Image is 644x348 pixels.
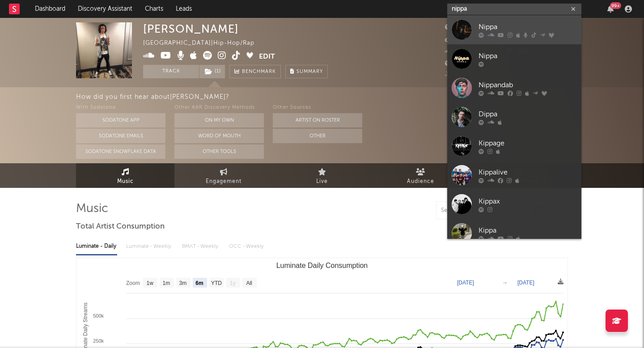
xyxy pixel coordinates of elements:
[479,109,577,119] div: Dippa
[445,25,476,30] span: 97,023
[211,280,222,286] text: YTD
[143,65,199,78] button: Track
[610,2,621,9] div: 99 +
[242,67,276,77] span: Benchmark
[93,313,104,318] text: 500k
[445,49,475,55] span: 22,073
[93,338,104,344] text: 250k
[273,129,362,143] button: Other
[276,262,368,269] text: Luminate Daily Consumption
[76,102,165,113] div: With Sodatone
[199,65,225,78] button: (1)
[259,51,275,62] button: Edit
[445,72,498,77] span: Jump Score: 94.0
[479,138,577,149] div: Kippage
[273,163,371,188] a: Live
[436,207,531,214] input: Search by song name or URL
[447,219,581,248] a: Kippa
[174,102,264,113] div: Other A&R Discovery Methods
[297,69,323,74] span: Summary
[126,280,140,286] text: Zoom
[447,44,581,73] a: Nippa
[76,144,165,159] button: Sodatone Snowflake Data
[195,280,203,286] text: 6m
[407,176,434,187] span: Audience
[174,129,264,143] button: Word Of Mouth
[479,80,577,90] div: Nippandab
[517,280,534,286] text: [DATE]
[447,4,581,15] input: Search for artists
[174,113,264,127] button: On My Own
[143,22,239,35] div: [PERSON_NAME]
[479,167,577,178] div: Kippalive
[447,161,581,190] a: Kippalive
[147,280,154,286] text: 1w
[447,132,581,161] a: Kippage
[76,239,117,254] div: Luminate - Daily
[143,38,265,49] div: [GEOGRAPHIC_DATA] | Hip-Hop/Rap
[230,280,236,286] text: 1y
[76,221,165,232] span: Total Artist Consumption
[174,144,264,159] button: Other Tools
[479,51,577,61] div: Nippa
[445,37,475,42] span: 17,100
[76,163,174,188] a: Music
[502,280,508,286] text: →
[447,102,581,132] a: Dippa
[179,280,187,286] text: 3m
[117,176,134,187] span: Music
[229,65,281,78] a: Benchmark
[76,129,165,143] button: Sodatone Emails
[246,280,252,286] text: All
[174,163,273,188] a: Engagement
[316,176,328,187] span: Live
[447,190,581,219] a: Kippax
[371,163,470,188] a: Audience
[273,113,362,127] button: Artist on Roster
[273,102,362,113] div: Other Sources
[285,65,328,78] button: Summary
[199,65,225,78] span: ( 1 )
[447,15,581,44] a: Nippa
[76,92,644,102] div: How did you first hear about [PERSON_NAME] ?
[479,225,577,236] div: Kippa
[447,73,581,102] a: Nippandab
[445,61,535,67] span: 764,845 Monthly Listeners
[457,280,474,286] text: [DATE]
[76,113,165,127] button: Sodatone App
[206,176,241,187] span: Engagement
[163,280,170,286] text: 1m
[607,5,614,13] button: 99+
[479,21,577,32] div: Nippa
[479,196,577,207] div: Kippax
